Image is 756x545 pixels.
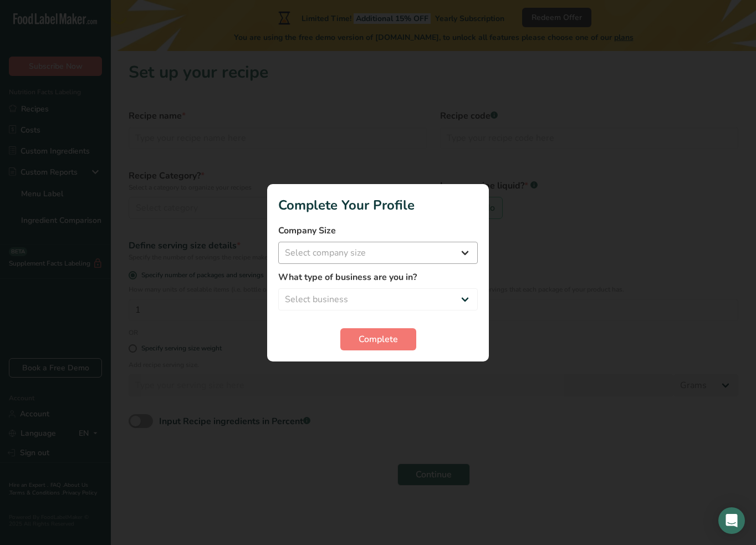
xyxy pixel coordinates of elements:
[278,224,478,237] label: Company Size
[359,333,398,346] span: Complete
[718,507,745,534] div: Open Intercom Messenger
[340,328,416,350] button: Complete
[278,195,478,215] h1: Complete Your Profile
[278,271,478,284] label: What type of business are you in?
